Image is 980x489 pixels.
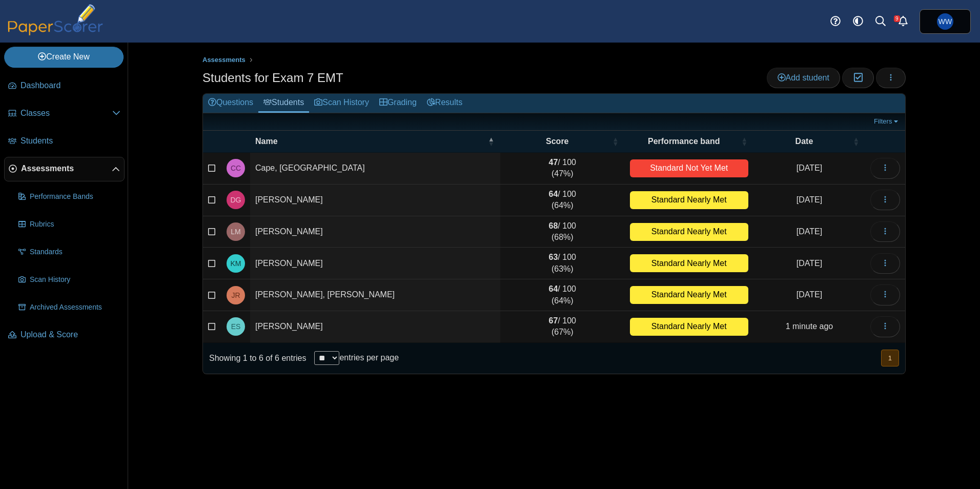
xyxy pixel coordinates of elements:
td: / 100 (47%) [500,153,625,185]
td: / 100 (63%) [500,248,625,279]
a: Alerts [892,10,914,33]
div: Standard Not Yet Met [630,159,748,177]
div: Standard Nearly Met [630,318,748,336]
label: entries per page [339,353,399,362]
a: Students [4,129,125,154]
div: Standard Nearly Met [630,223,748,241]
span: Upload & Score [21,329,120,340]
span: Enrique Salinas [231,323,241,330]
span: Add student [778,73,829,82]
td: / 100 (64%) [500,279,625,311]
a: PaperScorer [4,28,107,37]
time: Jul 8, 2025 at 3:24 PM [797,164,822,172]
a: Scan History [309,94,374,113]
b: 64 [549,284,558,293]
span: Assessments [21,163,112,174]
span: Date [795,137,813,146]
b: 47 [549,158,558,167]
a: Filters [871,116,903,127]
span: Performance band : Activate to sort [741,131,747,152]
span: Kaylyn Morales [231,260,241,267]
a: William Whitney [920,9,971,34]
time: Jul 9, 2025 at 4:47 PM [797,227,822,236]
td: / 100 (64%) [500,185,625,216]
span: Lucinda Meffert [231,228,240,235]
span: Jorge Reyes Jr [231,292,240,299]
td: [PERSON_NAME] [250,185,500,216]
a: Rubrics [14,212,125,237]
a: Assessments [4,157,125,181]
span: William Whitney [938,18,952,25]
img: PaperScorer [4,4,107,35]
td: [PERSON_NAME] [250,311,500,343]
h1: Students for Exam 7 EMT [202,69,343,87]
time: Jul 8, 2025 at 9:20 PM [797,259,822,268]
td: [PERSON_NAME] [250,248,500,279]
span: Performance band [648,137,720,146]
a: Archived Assessments [14,295,125,320]
span: Clarissa Cape [231,165,241,172]
a: Performance Bands [14,185,125,209]
span: Assessments [202,56,246,64]
a: Results [422,94,467,113]
a: Classes [4,101,125,126]
span: Scan History [30,275,120,285]
nav: pagination [880,350,899,366]
a: Scan History [14,268,125,292]
span: Standards [30,247,120,257]
b: 64 [549,190,558,198]
span: Date : Activate to sort [853,131,859,152]
b: 67 [549,316,558,325]
time: Sep 9, 2025 at 5:38 PM [786,322,833,331]
b: 68 [549,221,558,230]
td: Cape, [GEOGRAPHIC_DATA] [250,153,500,185]
b: 63 [549,253,558,261]
time: Jul 9, 2025 at 1:04 PM [797,195,822,204]
span: Performance Bands [30,192,120,202]
span: Score [546,137,568,146]
a: Standards [14,240,125,264]
div: Standard Nearly Met [630,191,748,209]
a: Questions [203,94,258,113]
a: Create New [4,47,124,67]
a: Upload & Score [4,323,125,348]
a: Grading [374,94,422,113]
td: / 100 (68%) [500,216,625,248]
time: Jul 9, 2025 at 7:09 PM [797,290,822,299]
span: William Whitney [937,13,953,30]
a: Assessments [200,54,248,67]
span: Name : Activate to invert sorting [488,131,494,152]
span: Dashboard [21,80,120,91]
div: Standard Nearly Met [630,286,748,304]
span: David Garza [231,196,241,203]
span: Name [255,137,278,146]
div: Standard Nearly Met [630,254,748,272]
a: Dashboard [4,74,125,98]
span: Score : Activate to sort [612,131,619,152]
span: Rubrics [30,219,120,230]
td: / 100 (67%) [500,311,625,343]
div: Showing 1 to 6 of 6 entries [203,343,306,374]
button: 1 [881,350,899,366]
span: Students [21,135,120,147]
span: Archived Assessments [30,302,120,313]
a: Add student [767,68,840,88]
td: [PERSON_NAME], [PERSON_NAME] [250,279,500,311]
a: Students [258,94,309,113]
span: Classes [21,108,112,119]
td: [PERSON_NAME] [250,216,500,248]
